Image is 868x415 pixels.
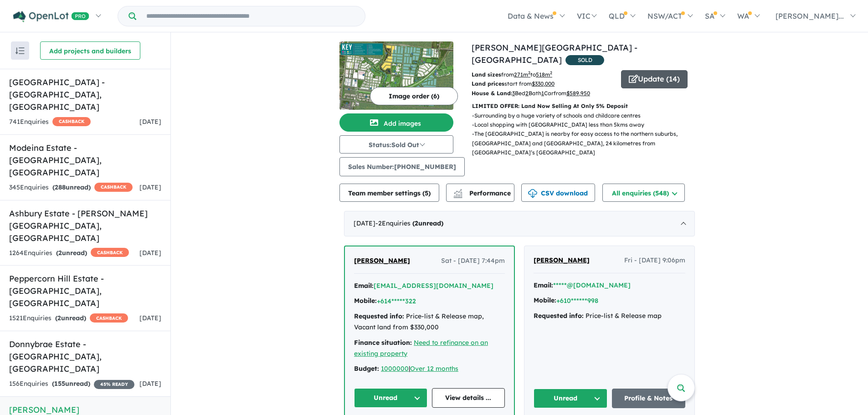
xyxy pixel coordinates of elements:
[472,111,707,120] p: - Surrounding by a huge variety of schools and childcare centres
[354,388,427,408] button: Unread
[532,80,555,87] u: $ 330,000
[472,70,614,79] p: from
[52,117,91,126] span: CASHBACK
[410,364,458,373] a: Over 12 months
[621,70,688,88] button: Update (14)
[534,389,607,408] button: Unread
[472,71,501,78] b: Land sizes
[339,135,453,154] button: Status:Sold Out
[52,379,90,388] strong: ( unread)
[624,255,685,266] span: Fri - [DATE] 9:06pm
[446,184,514,202] button: Performance
[354,338,488,358] a: Need to refinance on an existing property
[534,255,590,266] a: [PERSON_NAME]
[374,281,493,291] button: [EMAIL_ADDRESS][DOMAIN_NAME]
[139,249,161,257] span: [DATE]
[432,388,505,408] a: View details ...
[139,314,161,322] span: [DATE]
[91,248,129,257] span: CASHBACK
[354,256,410,266] a: [PERSON_NAME]
[472,42,637,65] a: [PERSON_NAME][GEOGRAPHIC_DATA] - [GEOGRAPHIC_DATA]
[9,379,134,389] div: 156 Enquir ies
[9,207,161,244] h5: Ashbury Estate - [PERSON_NAME][GEOGRAPHIC_DATA] , [GEOGRAPHIC_DATA]
[454,189,462,194] img: line-chart.svg
[9,248,129,259] div: 1264 Enquir ies
[534,256,590,264] span: [PERSON_NAME]
[528,70,530,75] sup: 2
[339,184,439,202] button: Team member settings (5)
[528,189,537,198] img: download icon
[354,282,374,290] strong: Email:
[472,79,614,88] p: start from
[472,129,707,157] p: - The [GEOGRAPHIC_DATA] is nearby for easy access to the northern suburbs, [GEOGRAPHIC_DATA] and ...
[381,364,409,373] a: 1000000
[9,338,161,375] h5: Donnybrae Estate - [GEOGRAPHIC_DATA] , [GEOGRAPHIC_DATA]
[530,71,552,78] span: to
[58,249,62,257] span: 2
[339,113,453,132] button: Add images
[354,256,410,265] span: [PERSON_NAME]
[55,183,66,191] span: 288
[55,314,86,322] strong: ( unread)
[612,389,686,408] a: Profile & Notes
[512,90,515,97] u: 3
[9,117,91,128] div: 741 Enquir ies
[354,364,505,374] div: |
[339,157,465,176] button: Sales Number:[PHONE_NUMBER]
[354,311,505,333] div: Price-list & Release map, Vacant land from $330,000
[9,182,133,193] div: 345 Enquir ies
[94,183,133,192] span: CASHBACK
[536,71,552,78] u: 518 m
[139,379,161,388] span: [DATE]
[514,71,530,78] u: 271 m
[534,311,685,322] div: Price-list & Release map
[9,142,161,179] h5: Modeina Estate - [GEOGRAPHIC_DATA] , [GEOGRAPHIC_DATA]
[354,364,379,373] strong: Budget:
[472,80,504,87] b: Land prices
[94,380,134,389] span: 45 % READY
[453,192,462,198] img: bar-chart.svg
[339,41,453,110] img: Westbrook Estate - Truganina
[415,219,418,227] span: 2
[472,89,614,98] p: Bed Bath Car from
[40,41,140,60] button: Add projects and builders
[441,256,505,266] span: Sat - [DATE] 7:44pm
[139,183,161,191] span: [DATE]
[550,70,552,75] sup: 2
[52,183,91,191] strong: ( unread)
[15,47,25,54] img: sort.svg
[565,55,604,65] span: SOLD
[541,90,544,97] u: 1
[455,189,511,197] span: Performance
[56,249,87,257] strong: ( unread)
[370,87,458,105] button: Image order (6)
[9,313,128,324] div: 1521 Enquir ies
[375,219,443,227] span: - 2 Enquir ies
[534,296,556,304] strong: Mobile:
[566,90,590,97] u: $ 589,950
[354,297,377,305] strong: Mobile:
[344,211,695,236] div: [DATE]
[602,184,685,202] button: All enquiries (548)
[54,379,65,388] span: 155
[9,76,161,113] h5: [GEOGRAPHIC_DATA] - [GEOGRAPHIC_DATA] , [GEOGRAPHIC_DATA]
[525,90,529,97] u: 2
[472,90,512,97] b: House & Land:
[354,312,404,320] strong: Requested info:
[13,11,89,22] img: Openlot PRO Logo White
[138,6,363,26] input: Try estate name, suburb, builder or developer
[354,338,412,347] strong: Finance situation:
[521,184,595,202] button: CSV download
[776,11,844,20] span: [PERSON_NAME]...
[534,312,584,320] strong: Requested info:
[412,219,443,227] strong: ( unread)
[534,281,553,289] strong: Email:
[139,118,161,126] span: [DATE]
[472,102,699,111] p: LIMITED OFFER: Land Now Selling At Only 5% Deposit
[57,314,61,322] span: 2
[90,313,128,323] span: CASHBACK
